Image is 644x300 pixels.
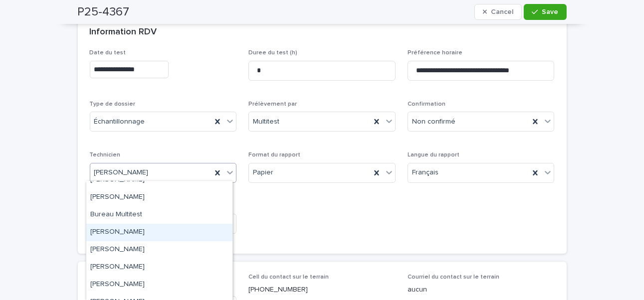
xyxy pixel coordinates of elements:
span: Format du rapport [248,152,300,158]
h2: Information RDV [90,27,157,38]
span: Save [542,8,559,15]
span: [PERSON_NAME] [94,167,149,178]
span: Cell du contact sur le terrain [248,274,329,280]
p: [PHONE_NUMBER] [248,285,396,295]
div: Bureau Multitest [86,206,232,224]
span: Cancel [491,8,513,15]
span: Préférence horaire [408,50,462,56]
span: Multitest [253,117,279,127]
div: Gabriel Robillard Bourbonnais [86,224,232,241]
div: Antoine Lévesque [86,189,232,206]
p: aucun [408,285,555,295]
span: Duree du test (h) [248,50,297,56]
button: Cancel [474,4,522,20]
div: Karolane Demers [86,259,232,276]
div: Krystel Segura [86,276,232,294]
div: Isabelle David [86,241,232,259]
span: Échantillonnage [94,117,145,127]
span: Non confirmé [412,117,455,127]
span: Papier [253,167,273,178]
h2: P25-4367 [78,5,130,19]
span: Technicien [90,152,121,158]
span: Français [412,167,438,178]
button: Save [524,4,566,20]
span: Date du test [90,50,126,56]
span: Langue du rapport [408,152,459,158]
span: Type de dossier [90,101,136,107]
span: Confirmation [408,101,445,107]
span: Prélèvement par [248,101,297,107]
span: Courriel du contact sur le terrain [408,274,499,280]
